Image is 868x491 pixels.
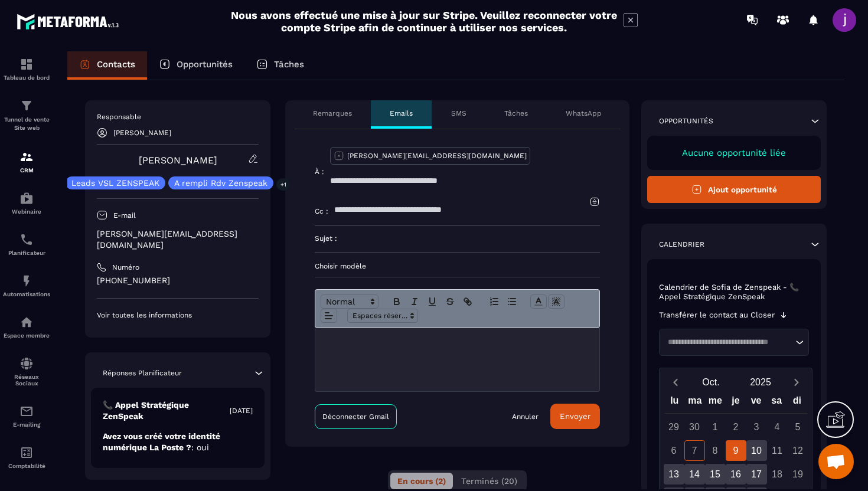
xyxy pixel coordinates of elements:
[512,412,539,421] a: Annuler
[3,182,50,224] a: automationsautomationsWebinaire
[147,51,244,80] a: Opportunités
[3,208,50,215] p: Webinaire
[390,109,413,118] p: Emails
[347,151,527,161] p: [PERSON_NAME][EMAIL_ADDRESS][DOMAIN_NAME]
[3,374,50,387] p: Réseaux Sociaux
[461,476,517,486] span: Terminés (20)
[726,440,746,461] div: 9
[397,476,446,486] span: En cours (2)
[705,392,726,413] div: me
[67,51,147,80] a: Contacts
[3,348,50,395] a: social-networksocial-networkRéseaux Sociaux
[177,59,233,70] p: Opportunités
[19,191,34,205] img: automations
[3,250,50,256] p: Planificateur
[736,372,785,392] button: Open years overlay
[3,395,50,437] a: emailemailE-mailing
[726,392,746,413] div: je
[685,392,706,413] div: ma
[315,404,397,429] a: Déconnecter Gmail
[746,417,767,437] div: 3
[684,464,705,485] div: 14
[3,74,50,81] p: Tableau de bord
[113,129,171,137] p: [PERSON_NAME]
[3,224,50,265] a: schedulerschedulerPlanificateur
[3,90,50,141] a: formationformationTunnel de vente Site web
[71,179,159,187] p: Leads VSL ZENSPEAK
[767,440,788,461] div: 11
[788,440,808,461] div: 12
[244,51,316,80] a: Tâches
[659,329,809,356] div: Search for option
[664,417,684,437] div: 29
[3,306,50,348] a: automationsautomationsEspace membre
[97,228,259,251] p: [PERSON_NAME][EMAIL_ADDRESS][DOMAIN_NAME]
[19,274,34,288] img: automations
[19,57,34,71] img: formation
[191,443,209,452] span: : oui
[19,99,34,113] img: formation
[19,233,34,247] img: scheduler
[705,464,726,485] div: 15
[787,392,807,413] div: di
[3,421,50,428] p: E-mailing
[705,440,726,461] div: 8
[818,444,854,479] div: Ouvrir le chat
[97,112,259,122] p: Responsable
[659,283,809,302] p: Calendrier de Sofia de Zenspeak - 📞 Appel Stratégique ZenSpeak
[785,374,807,390] button: Next month
[664,464,684,485] div: 13
[3,463,50,469] p: Comptabilité
[659,310,775,320] p: Transférer le contact au Closer
[788,417,808,437] div: 5
[3,291,50,297] p: Automatisations
[274,59,304,70] p: Tâches
[659,116,713,126] p: Opportunités
[684,417,705,437] div: 30
[112,263,139,272] p: Numéro
[3,167,50,174] p: CRM
[504,109,528,118] p: Tâches
[230,406,253,415] p: [DATE]
[664,392,685,413] div: lu
[664,374,686,390] button: Previous month
[174,179,267,187] p: A rempli Rdv Zenspeak
[3,116,50,132] p: Tunnel de vente Site web
[315,207,328,216] p: Cc :
[659,148,809,158] p: Aucune opportunité liée
[103,368,182,378] p: Réponses Planificateur
[788,464,808,485] div: 19
[686,372,736,392] button: Open months overlay
[313,109,352,118] p: Remarques
[746,440,767,461] div: 10
[746,392,766,413] div: ve
[19,356,34,371] img: social-network
[647,176,821,203] button: Ajout opportunité
[113,211,136,220] p: E-mail
[230,9,618,34] h2: Nous avons effectué une mise à jour sur Stripe. Veuillez reconnecter votre compte Stripe afin de ...
[659,240,704,249] p: Calendrier
[139,155,217,166] a: [PERSON_NAME]
[19,315,34,329] img: automations
[19,446,34,460] img: accountant
[19,150,34,164] img: formation
[97,59,135,70] p: Contacts
[726,417,746,437] div: 2
[3,48,50,90] a: formationformationTableau de bord
[746,464,767,485] div: 17
[664,336,792,348] input: Search for option
[767,464,788,485] div: 18
[315,261,600,271] p: Choisir modèle
[103,431,253,453] p: Avez vous créé votre identité numérique La Poste ?
[17,11,123,32] img: logo
[566,109,602,118] p: WhatsApp
[454,473,524,489] button: Terminés (20)
[684,440,705,461] div: 7
[3,265,50,306] a: automationsautomationsAutomatisations
[766,392,787,413] div: sa
[664,440,684,461] div: 6
[103,400,230,422] p: 📞 Appel Stratégique ZenSpeak
[550,404,600,429] button: Envoyer
[3,437,50,478] a: accountantaccountantComptabilité
[3,332,50,339] p: Espace membre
